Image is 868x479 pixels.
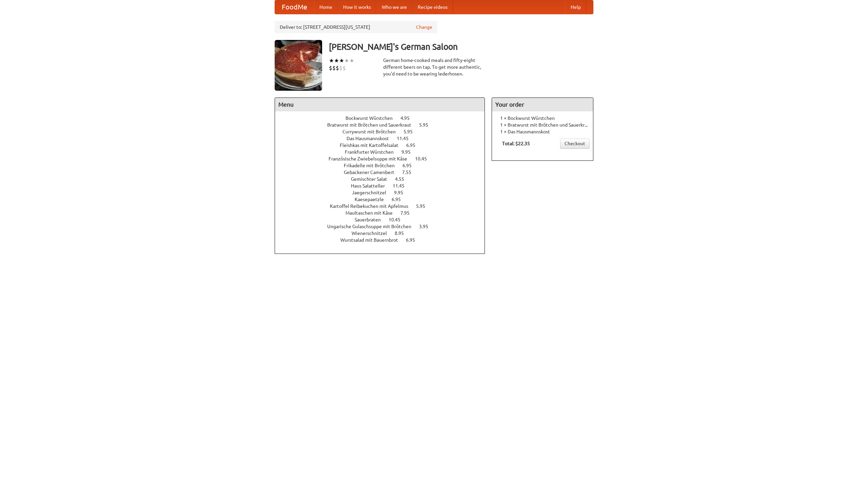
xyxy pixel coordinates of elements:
span: Bratwurst mit Brötchen und Sauerkraut [327,122,418,128]
span: Sauerbraten [355,217,388,222]
a: FoodMe [275,0,314,14]
a: Ungarische Gulaschsuppe mit Brötchen 3.95 [327,224,441,229]
li: ★ [339,57,344,64]
span: Maultaschen mit Käse [346,210,399,216]
span: 7.55 [402,170,418,175]
a: Haus Salatteller 11.45 [351,183,417,189]
li: $ [342,64,346,72]
span: 11.45 [393,183,411,189]
li: ★ [349,57,354,64]
a: Wurstsalad mit Bauernbrot 6.95 [340,237,428,243]
span: Frikadelle mit Brötchen [344,163,401,168]
a: Bratwurst mit Brötchen und Sauerkraut 5.95 [327,122,441,128]
span: Bockwurst Würstchen [346,115,399,121]
span: Jaegerschnitzel [352,190,393,195]
h4: Menu [275,98,485,111]
span: 9.95 [394,190,410,195]
span: Gebackener Camenbert [344,170,401,175]
li: $ [332,64,336,72]
a: Currywurst mit Brötchen 5.95 [342,129,425,134]
span: Wurstsalad mit Bauernbrot [340,237,405,243]
li: 1 × Bratwurst mit Brötchen und Sauerkraut [495,122,590,128]
span: Das Hausmannskost [347,136,396,141]
a: Bockwurst Würstchen 4.95 [346,115,422,121]
span: 3.95 [419,224,435,229]
span: 6.95 [406,143,422,148]
a: Gemischter Salat 4.55 [351,176,417,182]
span: 6.95 [392,197,408,202]
a: Recipe videos [412,0,453,14]
h4: Your order [492,98,593,111]
a: Kaesepaetzle 6.95 [355,197,413,202]
a: Wienerschnitzel 8.95 [352,231,416,236]
span: 8.95 [395,231,411,236]
span: Kartoffel Reibekuchen mit Apfelmus [330,203,415,209]
span: 4.95 [400,115,416,121]
li: ★ [334,57,339,64]
span: 7.95 [400,210,416,216]
span: 4.55 [395,176,411,182]
span: Kaesepaetzle [355,197,391,202]
img: angular.jpg [275,40,322,91]
li: $ [339,64,342,72]
a: Who we are [376,0,412,14]
span: 5.95 [403,129,419,134]
a: Maultaschen mit Käse 7.95 [346,210,422,216]
a: Checkout [560,138,590,149]
span: 6.95 [406,237,422,243]
li: $ [329,64,332,72]
a: Kartoffel Reibekuchen mit Apfelmus 5.95 [330,203,438,209]
a: Frikadelle mit Brötchen 6.95 [344,163,424,168]
span: 10.45 [389,217,407,222]
li: 1 × Bockwurst Würstchen [495,115,590,122]
a: Gebackener Camenbert 7.55 [344,170,424,175]
a: Sauerbraten 10.45 [355,217,413,222]
a: Change [416,24,432,30]
span: Currywurst mit Brötchen [342,129,402,134]
div: German home-cooked meals and fifty-eight different beers on tap. To get more authentic, you'd nee... [383,57,485,77]
a: Französische Zwiebelsuppe mit Käse 10.45 [329,156,439,161]
span: Fleishkas mit Kartoffelsalat [340,143,405,148]
span: 5.95 [419,122,435,128]
span: Haus Salatteller [351,183,392,189]
span: 5.95 [416,203,432,209]
span: 6.95 [402,163,418,168]
span: Französische Zwiebelsuppe mit Käse [329,156,414,161]
span: 10.45 [415,156,434,161]
a: Help [565,0,586,14]
a: Das Hausmannskost 11.45 [347,136,421,141]
a: Jaegerschnitzel 9.95 [352,190,416,195]
span: Gemischter Salat [351,176,394,182]
a: How it works [338,0,376,14]
span: 11.45 [397,136,415,141]
a: Home [314,0,338,14]
span: Ungarische Gulaschsuppe mit Brötchen [327,224,418,229]
li: $ [336,64,339,72]
a: Fleishkas mit Kartoffelsalat 6.95 [340,143,428,148]
b: Total: $22.35 [502,141,530,146]
li: ★ [344,57,349,64]
span: Wienerschnitzel [352,231,394,236]
a: Frankfurter Würstchen 9.95 [345,149,423,155]
span: 9.95 [401,149,417,155]
div: Deliver to: [STREET_ADDRESS][US_STATE] [275,21,437,33]
h3: [PERSON_NAME]'s German Saloon [329,40,593,53]
span: Frankfurter Würstchen [345,149,400,155]
li: 1 × Das Hausmannskost [495,128,590,135]
li: ★ [329,57,334,64]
